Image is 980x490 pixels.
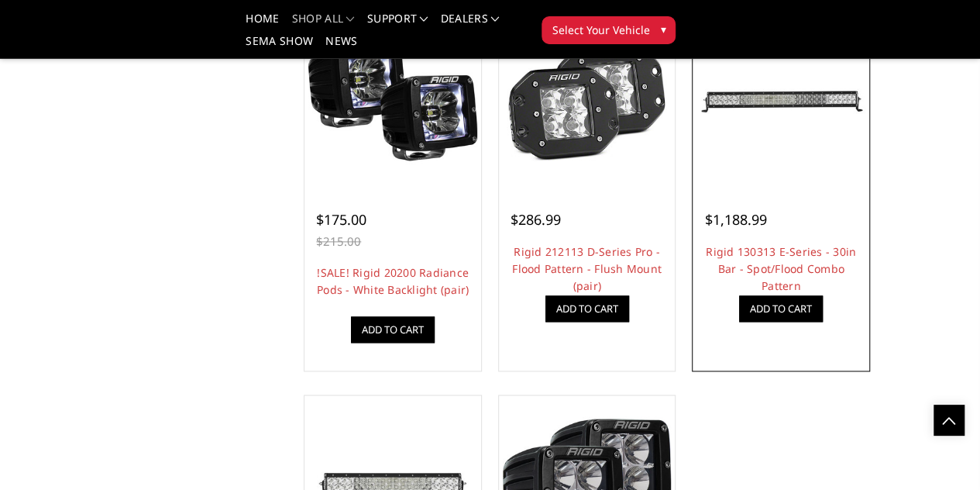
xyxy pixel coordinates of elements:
[552,22,649,38] span: Select Your Vehicle
[367,13,428,36] a: Support
[704,210,766,229] span: $1,188.99
[542,16,676,44] button: Select Your Vehicle
[503,38,672,164] img: Rigid 212113 D-Series Pro - Flood Pattern - Flush Mount (pair)
[512,244,662,293] a: Rigid 212113 D-Series Pro - Flood Pattern - Flush Mount (pair)
[246,13,279,36] a: Home
[325,36,357,58] a: News
[308,17,477,186] img: !SALE! Rigid 20200 Radiance Pods - White Backlight (pair)
[503,17,672,186] a: Rigid 212113 D-Series Pro - Flood Pattern - Flush Mount (pair) Rigid 212113 D-Series Pro - Flood ...
[739,295,823,322] a: Add to Cart
[706,244,856,293] a: Rigid 130313 E-Series - 30in Bar - Spot/Flood Combo Pattern
[660,21,665,37] span: ▾
[696,17,865,186] a: Rigid 130313 E-Series - 30in Bar - Spot/Flood Combo Pattern Rigid 130313 E-Series - 30in Bar - Sp...
[292,13,355,36] a: shop all
[351,316,435,343] a: Add to Cart
[316,233,361,249] span: $215.00
[316,210,366,229] span: $175.00
[246,36,313,58] a: SEMA Show
[934,405,965,436] a: Click to Top
[545,295,629,322] a: Add to Cart
[317,265,469,297] a: !SALE! Rigid 20200 Radiance Pods - White Backlight (pair)
[511,210,561,229] span: $286.99
[696,17,865,186] img: Rigid 130313 E-Series - 30in Bar - Spot/Flood Combo Pattern
[441,13,500,36] a: Dealers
